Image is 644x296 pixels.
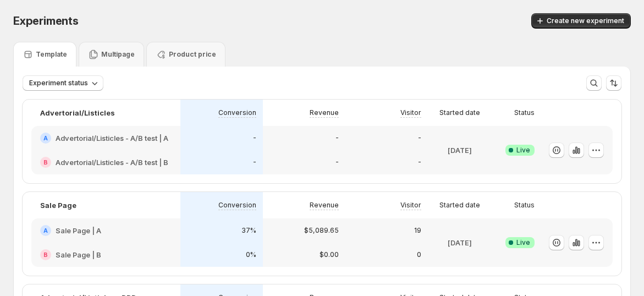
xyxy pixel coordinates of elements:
[40,107,115,118] p: Advertorial/Listicles
[547,17,624,25] span: Create new experiment
[516,238,530,247] span: Live
[320,250,339,259] p: $0.00
[43,227,48,234] h2: A
[400,201,421,210] p: Visitor
[101,50,135,59] p: Multipage
[253,134,256,142] p: -
[56,225,101,236] h2: Sale Page | A
[514,108,535,117] p: Status
[169,50,216,59] p: Product price
[43,159,48,166] h2: B
[417,250,421,259] p: 0
[253,158,256,167] p: -
[439,108,480,117] p: Started date
[606,75,621,91] button: Sort the results
[29,79,88,87] span: Experiment status
[56,133,168,144] h2: Advertorial/Listicles - A/B test | A
[531,13,631,29] button: Create new experiment
[36,50,67,59] p: Template
[439,201,480,210] p: Started date
[241,226,256,235] p: 37%
[43,251,48,258] h2: B
[43,135,48,141] h2: A
[246,250,256,259] p: 0%
[335,134,339,142] p: -
[400,108,421,117] p: Visitor
[448,237,472,248] p: [DATE]
[448,145,472,156] p: [DATE]
[310,108,339,117] p: Revenue
[23,75,103,91] button: Experiment status
[514,201,535,210] p: Status
[56,157,168,168] h2: Advertorial/Listicles - A/B test | B
[418,158,421,167] p: -
[414,226,421,235] p: 19
[56,249,101,260] h2: Sale Page | B
[40,200,76,211] p: Sale Page
[516,146,530,155] span: Live
[304,226,339,235] p: $5,089.65
[418,134,421,142] p: -
[218,108,256,117] p: Conversion
[310,201,339,210] p: Revenue
[218,201,256,210] p: Conversion
[13,14,79,28] span: Experiments
[335,158,339,167] p: -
